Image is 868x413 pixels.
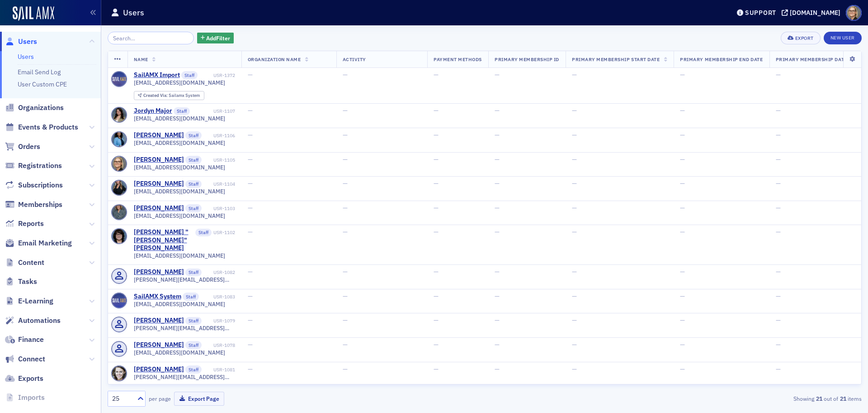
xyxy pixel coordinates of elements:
[248,292,253,300] span: —
[134,268,184,276] a: [PERSON_NAME]
[495,131,500,139] span: —
[248,228,253,236] span: —
[134,301,225,307] span: [EMAIL_ADDRESS][DOMAIN_NAME]
[203,342,235,348] div: USR-1078
[572,365,577,373] span: —
[248,56,301,62] span: Organization Name
[572,228,577,236] span: —
[343,228,348,236] span: —
[790,9,840,17] div: [DOMAIN_NAME]
[197,33,234,44] button: AddFilter
[134,188,225,195] span: [EMAIL_ADDRESS][DOMAIN_NAME]
[776,204,781,212] span: —
[680,71,685,79] span: —
[18,180,63,190] span: Subscriptions
[248,71,253,79] span: —
[343,204,348,212] span: —
[134,212,225,219] span: [EMAIL_ADDRESS][DOMAIN_NAME]
[617,394,862,403] div: Showing out of items
[572,341,577,349] span: —
[343,316,348,324] span: —
[434,131,439,139] span: —
[572,155,577,163] span: —
[134,180,184,188] div: [PERSON_NAME]
[343,292,348,300] span: —
[680,268,685,276] span: —
[495,106,500,115] span: —
[203,157,235,163] div: USR-1105
[495,365,500,373] span: —
[134,131,184,139] div: [PERSON_NAME]
[5,142,40,152] a: Orders
[134,325,235,331] span: [PERSON_NAME][EMAIL_ADDRESS][DOMAIN_NAME]
[343,341,348,349] span: —
[185,204,202,212] span: Staff
[434,228,439,236] span: —
[572,292,577,300] span: —
[134,228,194,252] div: [PERSON_NAME] "[PERSON_NAME]" [PERSON_NAME]
[495,341,500,349] span: —
[680,56,763,62] span: Primary Membership End Date
[134,56,148,62] span: Name
[343,56,366,62] span: Activity
[18,80,67,88] a: User Custom CPE
[248,268,253,276] span: —
[776,316,781,324] span: —
[572,316,577,324] span: —
[18,335,44,345] span: Finance
[776,155,781,163] span: —
[112,394,132,403] div: 25
[572,71,577,79] span: —
[434,179,439,187] span: —
[181,71,198,79] span: Staff
[183,293,199,301] span: Staff
[434,56,482,62] span: Payment Methods
[185,180,202,188] span: Staff
[248,365,253,373] span: —
[5,258,44,268] a: Content
[248,316,253,324] span: —
[134,341,184,349] div: [PERSON_NAME]
[134,115,225,122] span: [EMAIL_ADDRESS][DOMAIN_NAME]
[5,122,78,132] a: Events & Products
[134,204,184,212] a: [PERSON_NAME]
[174,107,190,115] span: Staff
[199,72,235,78] div: USR-1372
[5,219,44,229] a: Reports
[134,365,184,374] a: [PERSON_NAME]
[5,238,72,248] a: Email Marketing
[572,131,577,139] span: —
[203,206,235,211] div: USR-1103
[185,269,202,277] span: Staff
[185,131,202,139] span: Staff
[795,36,814,41] div: Export
[248,131,253,139] span: —
[434,204,439,212] span: —
[248,204,253,212] span: —
[134,252,225,259] span: [EMAIL_ADDRESS][DOMAIN_NAME]
[434,292,439,300] span: —
[572,179,577,187] span: —
[248,155,253,163] span: —
[143,93,200,98] div: Sailamx System
[5,180,63,190] a: Subscriptions
[134,156,184,164] a: [PERSON_NAME]
[134,91,204,101] div: Created Via: Sailamx System
[5,374,43,384] a: Exports
[203,367,235,373] div: USR-1081
[838,394,848,403] strong: 21
[134,71,180,79] div: SailAMX Import
[18,258,44,268] span: Content
[149,394,171,403] label: per page
[18,393,45,403] span: Imports
[776,365,781,373] span: —
[134,276,235,283] span: [PERSON_NAME][EMAIL_ADDRESS][DOMAIN_NAME]
[680,106,685,115] span: —
[185,365,202,374] span: Staff
[18,354,45,364] span: Connect
[495,228,500,236] span: —
[776,228,781,236] span: —
[343,155,348,163] span: —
